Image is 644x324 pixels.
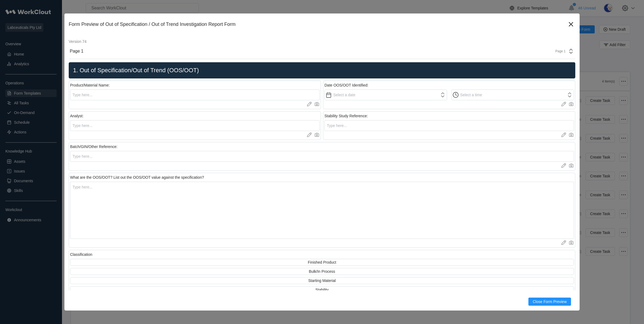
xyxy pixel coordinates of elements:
[451,89,574,100] input: Select a time
[309,269,335,274] div: Bulk/In Process
[528,298,571,306] button: Close Form Preview
[308,278,336,283] div: Starting Material
[70,151,574,162] input: Type here...
[324,114,368,118] div: Stability Study Reference:
[324,89,447,100] input: Select a date
[70,83,110,87] div: Product/Material Name:
[324,83,368,87] div: Date OOS/OOT Identified:
[308,260,336,264] div: Finished Product
[70,120,320,131] input: Type here...
[533,300,567,304] span: Close Form Preview
[552,49,566,53] div: Page 1
[70,89,320,100] input: Type here...
[70,144,117,149] div: Batch/GIN/Other Reference:
[71,67,573,74] h2: 1. Out of Specification/Out of Trend (OOS/OOT)
[69,22,567,27] div: Form Preview of Out of Specification / Out of Trend Investigation Report Form
[70,114,84,118] div: Analyst:
[70,175,204,180] div: What are the OOS/OOT? List out the OOS/OOT value against the specification?
[70,49,84,54] div: Page 1
[69,39,575,44] div: Version 74
[70,252,92,257] div: Classification
[324,120,574,131] input: Type here...
[315,288,328,292] div: Stability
